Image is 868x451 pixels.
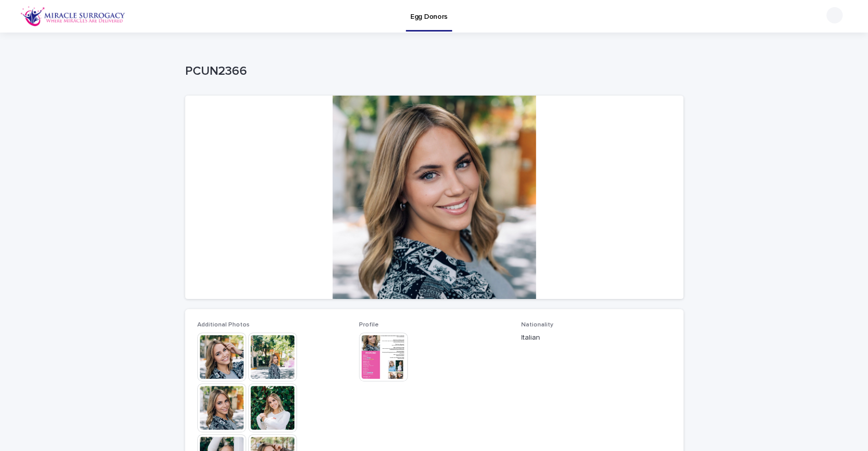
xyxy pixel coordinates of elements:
[185,64,679,79] p: PCUN2366
[197,322,250,328] span: Additional Photos
[359,322,379,328] span: Profile
[521,322,553,328] span: Nationality
[20,6,126,26] img: OiFFDOGZQuirLhrlO1ag
[521,333,671,343] p: Italian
